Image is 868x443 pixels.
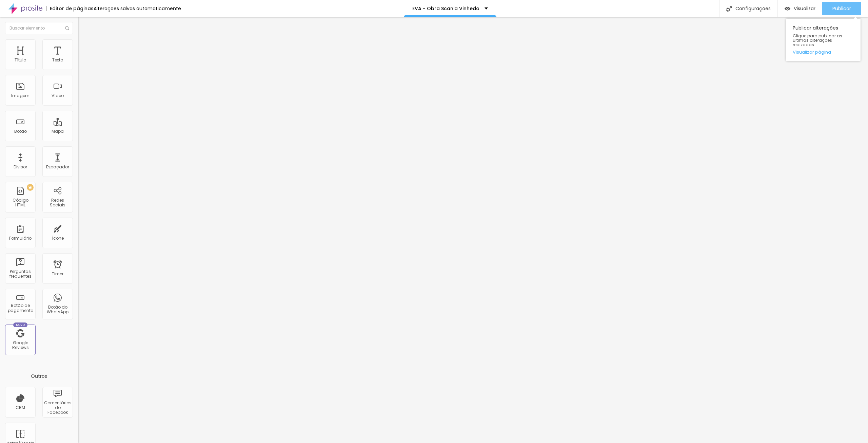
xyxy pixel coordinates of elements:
div: Divisor [14,165,27,169]
div: Botão do WhatsApp [44,305,71,315]
input: Buscar elemento [5,22,73,34]
div: Imagem [11,93,29,98]
img: Icone [726,6,732,12]
button: Visualizar [778,2,822,15]
div: Código HTML [7,198,34,208]
div: Perguntas frequentes [7,269,34,279]
div: Redes Sociais [44,198,71,208]
div: Mapa [52,129,64,134]
div: Novo [13,322,28,327]
div: Botão [14,129,27,134]
div: Botão de pagamento [7,303,34,313]
img: Icone [65,26,69,30]
button: Publicar [822,2,861,15]
div: Vídeo [52,93,64,98]
div: Publicar alterações [786,19,861,61]
div: Espaçador [46,165,69,169]
div: Timer [52,272,63,276]
div: CRM [16,405,25,410]
div: Google Reviews [7,340,34,350]
a: Visualizar página [793,50,854,54]
div: Ícone [52,236,64,241]
img: view-1.svg [785,6,790,12]
div: Alterações salvas automaticamente [94,6,181,11]
div: Comentários do Facebook [44,401,71,415]
p: EVA - Obra Scania Vinhedo [412,6,479,11]
span: Clique para publicar as ultimas alterações reaizadas [793,34,854,47]
div: Editor de páginas [46,6,94,11]
div: Título [15,58,26,62]
span: Publicar [832,6,851,11]
div: Texto [52,58,63,62]
span: Visualizar [794,6,815,11]
div: Formulário [9,236,32,241]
